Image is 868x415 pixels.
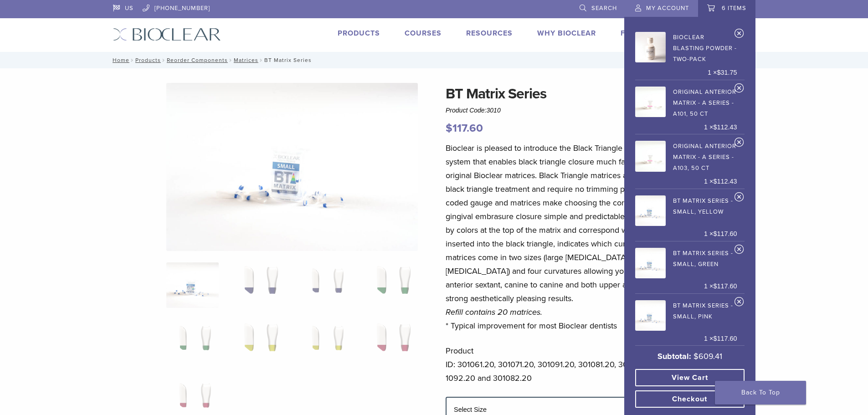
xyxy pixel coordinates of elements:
bdi: 117.60 [713,282,737,290]
img: BT Matrix Series - Image 5 [166,320,219,365]
a: Why Bioclear [537,29,596,38]
img: Original Anterior Matrix - A Series - A103, 50 ct [635,141,666,171]
span: 1 × [704,229,737,239]
span: 1 × [708,68,737,78]
em: Refill contains 20 matrices. [446,307,542,317]
a: Original Anterior Matrix - A Series - A101, 50 ct [635,84,737,119]
a: Remove Bioclear Blasting Powder - Two-pack from cart [734,28,744,42]
span: $ [713,282,717,290]
strong: Subtotal: [657,351,691,361]
bdi: 112.43 [713,178,737,185]
span: / [258,58,264,62]
span: 6 items [722,5,746,12]
a: BT Matrix Series - Small, Pink [635,297,737,331]
span: / [228,58,234,62]
img: BT Matrix Series - Image 8 [365,320,417,365]
img: BT Matrix Series - Small, Yellow [635,195,666,226]
label: Select Size [454,406,487,413]
img: BT Matrix Series - Small, Green [635,248,666,278]
a: Remove BT Matrix Series - Small, Green from cart [734,244,744,258]
bdi: 117.60 [446,122,483,135]
span: Product Code: [446,107,501,114]
span: $ [693,351,699,361]
span: 1 × [704,282,737,292]
p: Product ID: 301061.20, 301071.20, 301091.20, 301081.20, 301062.20, 301072.20, 301092.20 and 30108... [446,344,714,385]
a: Remove Original Anterior Matrix - A Series - A101, 50 ct from cart [734,83,744,97]
a: Checkout [635,390,745,408]
a: Remove Original Anterior Matrix - A Series - A103, 50 ct from cart [734,137,744,151]
a: BT Matrix Series - Small, Green [635,245,737,278]
span: My Account [646,5,689,12]
nav: BT Matrix Series [106,52,762,68]
span: $ [713,178,717,185]
bdi: 31.75 [717,69,737,76]
a: BT Matrix Series - Small, Yellow [635,193,737,226]
bdi: 117.60 [713,335,737,342]
span: 1 × [704,334,737,344]
bdi: 112.43 [713,123,737,131]
bdi: 117.60 [713,230,737,237]
span: 1 × [704,177,737,187]
span: $ [713,123,717,131]
img: Anterior-Black-Triangle-Series-Matrices-324x324.jpg [166,262,219,308]
a: Remove BT Matrix Series - Small, Yellow from cart [734,192,744,205]
span: 1 × [704,123,737,133]
img: BT Matrix Series - Image 4 [365,262,417,308]
span: $ [717,69,720,76]
a: Remove BT Matrix Series - Small, Pink from cart [734,297,744,310]
a: Products [135,57,161,63]
a: Bioclear Blasting Powder - Two-pack [635,29,737,65]
a: Products [338,29,380,38]
span: / [161,58,167,62]
h1: BT Matrix Series [446,83,714,105]
img: Original Anterior Matrix - A Series - A101, 50 ct [635,87,666,117]
a: Reorder Components [167,57,228,63]
a: Back To Top [715,381,806,405]
a: Find A Doctor [621,29,681,38]
span: / [129,58,135,62]
img: Bioclear [113,28,221,41]
a: Matrices [234,57,258,63]
img: BT Matrix Series - Image 7 [299,320,351,365]
p: Bioclear is pleased to introduce the Black Triangle System, a new matrix system that enables blac... [446,141,714,333]
img: BT Matrix Series - Image 3 [299,262,351,308]
a: Original Anterior Matrix - A Series - A103, 50 ct [635,138,737,174]
img: BT Matrix Series - Image 6 [232,320,285,365]
img: BT Matrix Series - Small, Pink [635,300,666,331]
a: Home [110,57,129,63]
a: View cart [635,369,745,386]
span: $ [713,335,717,342]
span: $ [446,122,452,135]
span: $ [713,230,717,237]
a: Resources [466,29,513,38]
span: 3010 [487,107,501,114]
img: Bioclear Blasting Powder - Two-pack [635,32,666,62]
span: Search [591,5,617,12]
a: Courses [405,29,442,38]
img: BT Matrix Series - Image 2 [232,262,285,308]
img: Anterior Black Triangle Series Matrices [166,83,418,251]
bdi: 609.41 [693,351,722,361]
